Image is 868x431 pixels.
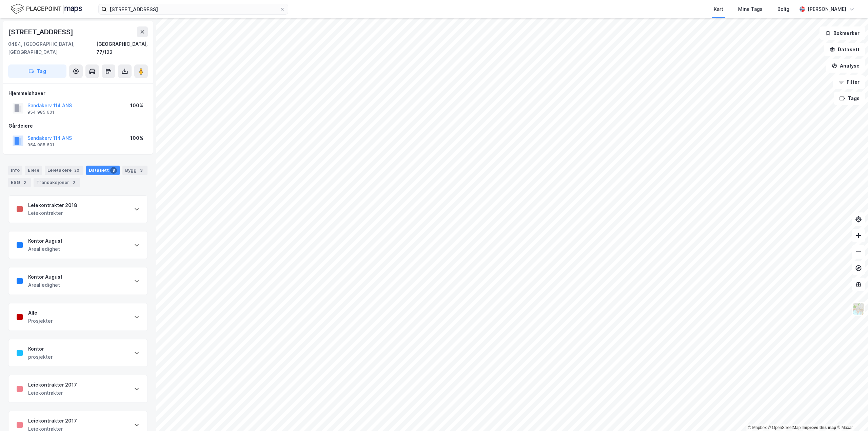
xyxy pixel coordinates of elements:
div: Leiekontrakter [28,389,77,397]
div: Arealledighet [28,281,62,289]
div: [PERSON_NAME] [808,5,846,13]
div: Leiekontrakter 2017 [28,417,77,425]
a: OpenStreetMap [768,425,801,430]
div: 2 [71,179,77,186]
div: 3 [138,167,145,174]
button: Tags [834,92,865,105]
div: Kontor August [28,273,62,281]
div: Leietakere [45,166,83,175]
div: Kontor [28,345,53,353]
div: Gårdeiere [8,122,147,130]
img: Z [852,302,865,315]
a: Improve this map [803,425,836,430]
div: 0484, [GEOGRAPHIC_DATA], [GEOGRAPHIC_DATA] [8,40,96,56]
div: Transaksjoner [34,178,80,187]
img: logo.f888ab2527a4732fd821a326f86c7f29.svg [11,3,82,15]
div: 2 [21,179,28,186]
iframe: Chat Widget [834,398,868,431]
div: 100% [130,101,143,110]
div: Hjemmelshaver [8,89,147,97]
div: Kart [714,5,723,13]
button: Filter [833,75,865,89]
div: Mine Tags [738,5,763,13]
div: [STREET_ADDRESS] [8,26,75,37]
div: 954 985 601 [27,142,54,148]
button: Analyse [826,59,865,73]
div: Alle [28,309,53,317]
div: ESG [8,178,31,187]
div: Prosjekter [28,317,53,325]
button: Datasett [824,43,865,56]
div: Arealledighet [28,245,62,253]
div: [GEOGRAPHIC_DATA], 77/122 [96,40,148,56]
div: Leiekontrakter 2017 [28,381,77,389]
div: prosjekter [28,353,53,361]
div: 8 [110,167,117,174]
div: Kontor August [28,237,62,245]
button: Tag [8,64,66,78]
input: Søk på adresse, matrikkel, gårdeiere, leietakere eller personer [107,4,280,14]
a: Mapbox [748,425,767,430]
div: 954 985 601 [27,110,54,115]
div: Leiekontrakter [28,209,77,217]
div: Info [8,166,22,175]
button: Bokmerker [820,26,865,40]
div: 100% [130,134,143,142]
div: Leiekontrakter 2018 [28,201,77,209]
div: Bygg [122,166,147,175]
div: Datasett [86,166,120,175]
div: Bolig [777,5,789,13]
div: 20 [73,167,81,174]
div: Eiere [25,166,42,175]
